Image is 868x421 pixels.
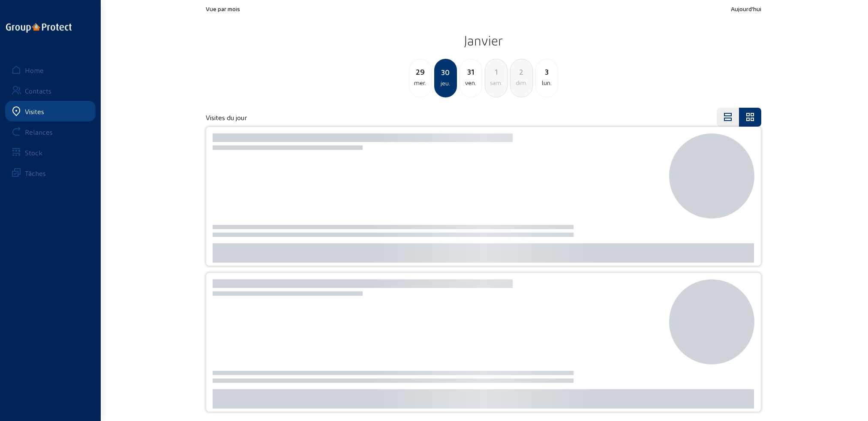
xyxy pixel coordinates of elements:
span: Aujourd'hui [731,5,761,12]
h2: Janvier [206,30,761,51]
a: Tâches [5,163,96,183]
div: Visites [25,107,44,115]
div: 30 [435,66,456,78]
div: 29 [409,66,431,78]
div: Stock [25,148,42,157]
div: jeu. [435,78,456,88]
div: sam. [485,78,507,88]
div: Relances [25,128,53,136]
div: Home [25,66,44,74]
div: Tâches [25,169,46,177]
div: 3 [536,66,558,78]
h4: Visites du jour [206,113,247,121]
a: Contacts [5,80,96,101]
div: dim. [511,78,532,88]
a: Relances [5,121,96,142]
div: 31 [460,66,482,78]
div: lun. [536,78,558,88]
div: ven. [460,78,482,88]
span: Vue par mois [206,5,240,12]
img: logo-oneline.png [6,23,72,33]
div: Contacts [25,87,51,95]
div: 2 [511,66,532,78]
div: mer. [409,78,431,88]
div: 1 [485,66,507,78]
a: Home [5,60,96,80]
a: Stock [5,142,96,163]
a: Visites [5,101,96,121]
